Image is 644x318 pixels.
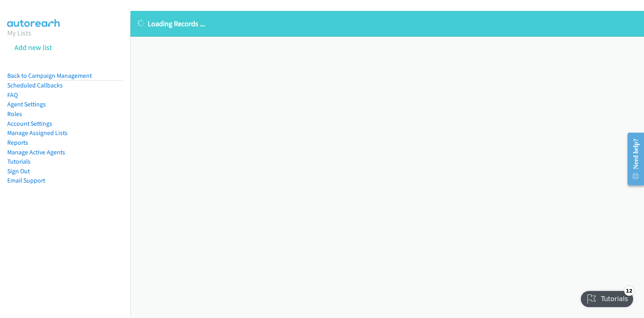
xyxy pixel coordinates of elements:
[7,129,68,137] a: Manage Assigned Lists
[7,110,22,118] a: Roles
[7,167,30,175] a: Sign Out
[7,72,92,79] a: Back to Campaign Management
[576,283,638,312] iframe: Checklist
[7,148,65,156] a: Manage Active Agents
[7,177,45,184] a: Email Support
[621,127,644,191] iframe: Resource Center
[7,81,63,89] a: Scheduled Callbacks
[7,100,46,108] a: Agent Settings
[138,18,637,29] p: Loading Records ...
[7,139,28,146] a: Reports
[7,120,52,127] a: Account Settings
[7,91,18,99] a: FAQ
[7,158,31,165] a: Tutorials
[14,43,52,52] a: Add new list
[7,28,31,37] a: My Lists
